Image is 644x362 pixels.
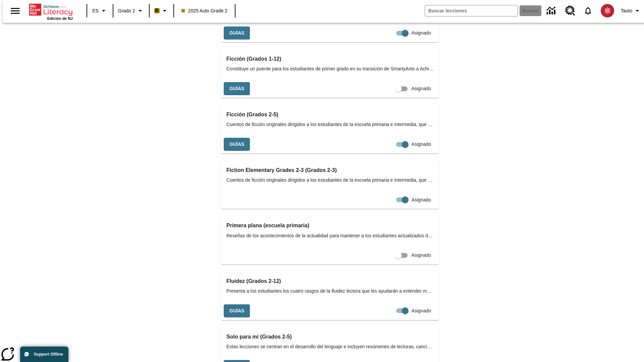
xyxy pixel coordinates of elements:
h3: Solo para mí (Grados 2-5) [226,332,434,342]
span: Estas lecciones se centran en el desarrollo del lenguaje e incluyen resúmenes de lecturas, cancio... [226,343,434,350]
h3: Ficción (Grados 1-12) [226,54,434,64]
button: Lenguaje: ES, Selecciona un idioma [89,5,111,17]
button: Guías [224,26,250,40]
span: Support Offline [34,352,63,357]
button: Grado: Grado 2, Elige un grado [115,5,147,17]
button: Boost El color de la clase es anaranjado claro. Cambiar el color de la clase. [152,5,171,17]
button: Guías [224,82,250,95]
a: Portada [29,3,73,16]
div: Portada [29,2,73,20]
a: Notificaciones [579,2,597,19]
span: Cuentos de ficción originales dirigidos a los estudiantes de la escuela primaria e intermedia, qu... [226,121,434,128]
h3: Primera plana (escuela primaria) [226,221,434,230]
span: Asignado [412,141,431,148]
button: Escoja un nuevo avatar [597,2,618,19]
span: Asignado [412,196,431,203]
span: 2025 Auto Grade 2 [181,7,228,14]
h3: Fiction Elementary Grades 2-3 (Grados 2-3) [226,166,434,175]
span: Presenta a los estudiantes los cuatro rasgos de la fluidez lectora que les ayudarán a entender me... [226,288,434,295]
span: Asignado [412,29,431,37]
img: avatar image [601,4,614,17]
span: ES [92,7,99,14]
button: Guías [224,138,250,151]
span: Asignado [412,85,431,92]
button: Support Offline [20,347,68,362]
h3: Ficción (Grados 2-5) [226,110,434,119]
span: Cuentos de ficción originales dirigidos a los estudiantes de la escuela primaria e intermedia, qu... [226,177,434,184]
span: Constituye un puente para los estudiantes de primer grado en su transición de SmartyAnts a Achiev... [226,65,434,72]
span: Asignado [412,252,431,259]
span: Grado 2 [118,7,135,14]
button: Perfil/Configuración [618,5,644,17]
span: Tauto [621,7,632,14]
a: Centro de recursos, Se abrirá en una pestaña nueva. [561,2,579,20]
a: Centro de información [543,2,561,20]
span: Edición de NJ [47,16,73,20]
button: Guías [224,304,250,317]
input: Buscar campo [425,5,518,16]
button: Abrir el menú lateral [5,1,25,21]
h3: Fluidez (Grados 2-12) [226,277,434,286]
span: Asignado [412,307,431,314]
span: B [155,6,159,15]
span: Reseñas de los acontecimientos de la actualidad para mantener a los estudiantes actualizados de l... [226,232,434,239]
